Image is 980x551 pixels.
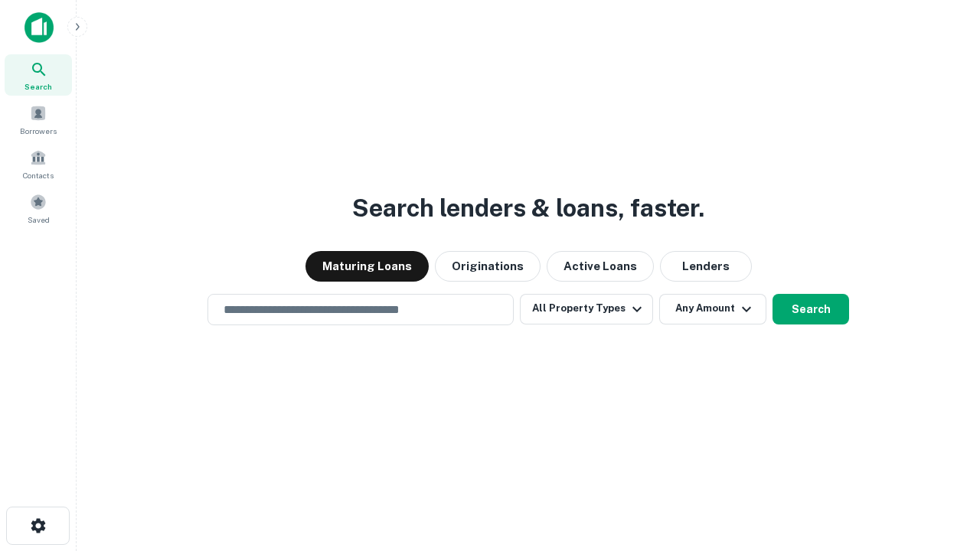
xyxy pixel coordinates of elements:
[305,251,429,282] button: Maturing Loans
[5,99,72,140] a: Borrowers
[5,143,72,184] a: Contacts
[23,169,54,181] span: Contacts
[547,251,654,282] button: Active Loans
[24,80,52,93] span: Search
[24,12,54,43] img: capitalize-icon.png
[5,54,72,96] a: Search
[5,187,72,229] a: Saved
[903,429,980,502] iframe: Chat Widget
[20,125,57,137] span: Borrowers
[352,190,704,227] h3: Search lenders & loans, faster.
[28,214,50,226] span: Saved
[659,294,766,324] button: Any Amount
[435,251,541,282] button: Originations
[660,251,752,282] button: Lenders
[520,294,653,324] button: All Property Types
[773,294,849,324] button: Search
